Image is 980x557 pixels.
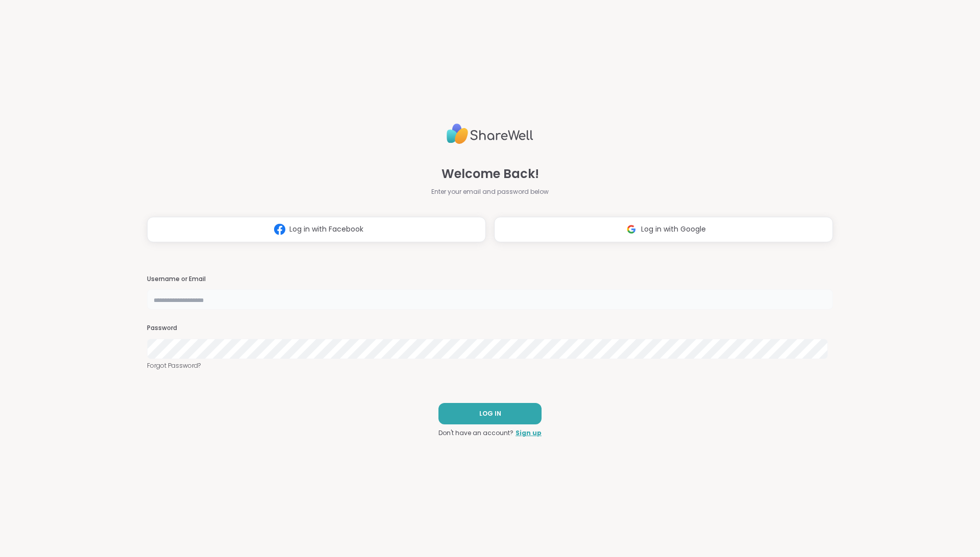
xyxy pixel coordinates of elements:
[147,217,486,242] button: Log in with Facebook
[622,220,641,239] img: ShareWell Logomark
[438,428,513,438] span: Don't have an account?
[289,224,363,235] span: Log in with Facebook
[641,224,706,235] span: Log in with Google
[479,409,501,418] span: LOG IN
[147,324,833,333] h3: Password
[494,217,833,242] button: Log in with Google
[447,119,533,148] img: ShareWell Logo
[431,187,549,196] span: Enter your email and password below
[147,361,833,370] a: Forgot Password?
[438,403,542,424] button: LOG IN
[516,428,542,438] a: Sign up
[442,165,539,183] span: Welcome Back!
[147,275,833,284] h3: Username or Email
[270,220,289,239] img: ShareWell Logomark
